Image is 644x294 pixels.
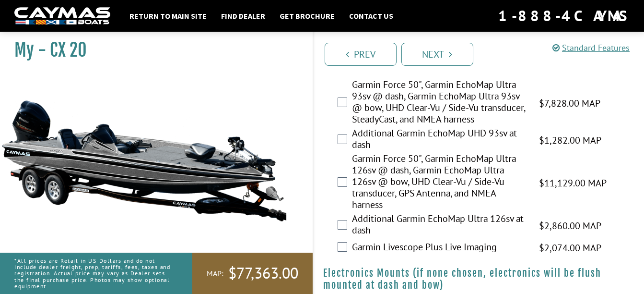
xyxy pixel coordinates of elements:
label: Garmin Force 50", Garmin EchoMap Ultra 126sv @ dash, Garmin EchoMap Ultra 126sv @ bow, UHD Clear-... [352,153,527,213]
span: $2,860.00 MAP [539,219,601,233]
span: $7,828.00 MAP [539,96,600,110]
div: 1-888-4CAYMAS [498,5,630,26]
label: Additional Garmin EchoMap UHD 93sv at dash [352,127,527,153]
h4: Electronics Mounts (if none chosen, electronics will be flush mounted at dash and bow) [323,267,635,291]
label: Garmin Force 50", Garmin EchoMap Ultra 93sv @ dash, Garmin EchoMap Ultra 93sv @ bow, UHD Clear-Vu... [352,79,527,127]
a: MAP:$77,363.00 [192,253,313,294]
h1: My - CX 20 [14,39,289,61]
a: Next [401,43,473,66]
p: *All prices are Retail in US Dollars and do not include dealer freight, prep, tariffs, fees, taxe... [14,253,171,294]
span: MAP: [207,269,223,279]
span: $1,282.00 MAP [539,133,601,147]
a: Find Dealer [216,10,270,22]
span: $77,363.00 [228,263,298,283]
a: Prev [325,43,397,66]
a: Return to main site [125,10,211,22]
label: Garmin Livescope Plus Live Imaging [352,241,527,255]
img: white-logo-c9c8dbefe5ff5ceceb0f0178aa75bf4bb51f6bca0971e226c86eb53dfe498488.png [14,7,110,25]
a: Contact Us [344,10,398,22]
span: $11,129.00 MAP [539,176,607,190]
a: Standard Features [552,42,630,53]
a: Get Brochure [275,10,340,22]
label: Additional Garmin EchoMap Ultra 126sv at dash [352,213,527,238]
span: $2,074.00 MAP [539,241,601,255]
